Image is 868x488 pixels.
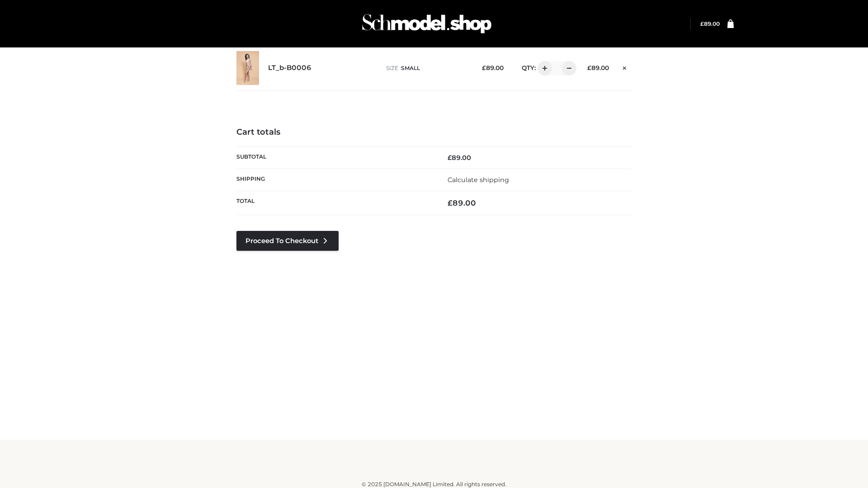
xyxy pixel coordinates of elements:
a: LT_b-B0006 [268,64,311,72]
th: Total [236,191,434,215]
a: £89.00 [700,20,720,27]
span: £ [448,198,453,207]
img: Schmodel Admin 964 [359,6,495,42]
a: Calculate shipping [448,176,509,184]
span: SMALL [401,65,420,71]
a: Remove this item [618,61,632,73]
span: £ [587,64,591,71]
div: QTY: [513,61,573,75]
bdi: 89.00 [482,64,504,71]
a: Proceed to Checkout [236,231,339,251]
h4: Cart totals [236,127,632,137]
p: size : [386,64,468,72]
span: £ [700,20,704,27]
bdi: 89.00 [448,154,471,162]
bdi: 89.00 [700,20,720,27]
bdi: 89.00 [587,64,609,71]
bdi: 89.00 [448,198,476,207]
th: Shipping [236,169,434,191]
th: Subtotal [236,146,434,169]
span: £ [448,154,452,162]
img: LT_b-B0006 - SMALL [236,51,259,85]
span: £ [482,64,486,71]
